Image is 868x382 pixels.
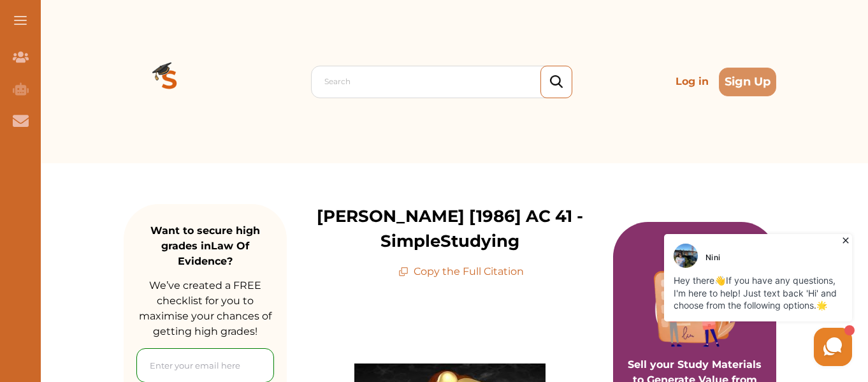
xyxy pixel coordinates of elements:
iframe: HelpCrunch [562,231,855,369]
span: We’ve created a FREE checklist for you to maximise your chances of getting high grades! [139,279,271,337]
img: Logo [124,36,215,128]
p: [PERSON_NAME] [1986] AC 41 - SimpleStudying [287,204,613,254]
p: Log in [670,69,714,94]
strong: Want to secure high grades in Law Of Evidence ? [150,224,260,267]
p: Copy the Full Citation [398,264,524,279]
img: search_icon [550,75,563,89]
button: Sign Up [719,68,776,96]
